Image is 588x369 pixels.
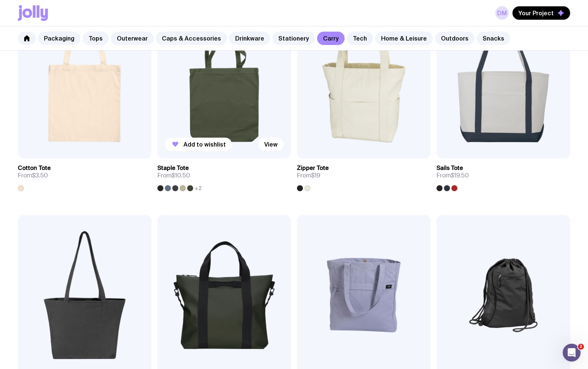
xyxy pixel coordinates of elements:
[297,172,320,179] span: From
[297,158,431,191] a: Zipper ToteFrom$19
[317,32,345,45] a: Carry
[172,171,190,179] span: $10.50
[38,32,80,45] a: Packaging
[578,344,584,350] span: 2
[347,32,373,45] a: Tech
[311,171,320,179] span: $19
[32,171,48,179] span: $3.50
[451,171,469,179] span: $19.50
[157,158,291,191] a: Staple ToteFrom$10.50+2
[297,164,329,172] h3: Zipper Tote
[156,32,227,45] a: Caps & Accessories
[18,164,51,172] h3: Cotton Tote
[272,32,315,45] a: Stationery
[195,185,202,191] span: +2
[495,6,509,20] a: DM
[157,164,189,172] h3: Staple Tote
[18,172,48,179] span: From
[111,32,154,45] a: Outerwear
[258,138,284,151] a: View
[229,32,270,45] a: Drinkware
[18,158,151,191] a: Cotton ToteFrom$3.50
[518,9,554,17] span: Your Project
[437,164,463,172] h3: Sails Tote
[165,138,232,151] button: Add to wishlist
[437,172,469,179] span: From
[183,141,226,148] span: Add to wishlist
[477,32,510,45] a: Snacks
[83,32,109,45] a: Tops
[437,158,570,191] a: Sails ToteFrom$19.50
[563,344,581,362] iframe: Intercom live chat
[375,32,433,45] a: Home & Leisure
[512,6,570,20] button: Your Project
[435,32,474,45] a: Outdoors
[157,172,190,179] span: From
